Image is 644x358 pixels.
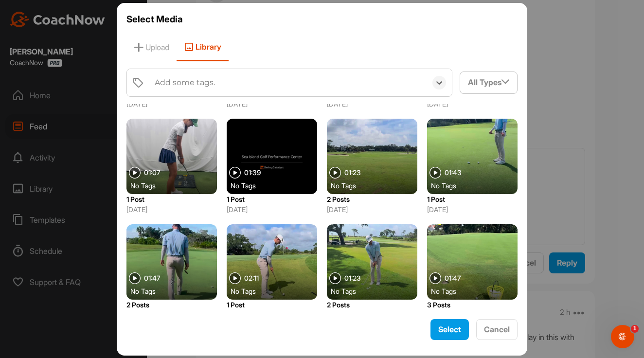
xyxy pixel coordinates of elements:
img: play [429,167,441,179]
span: Upload [126,34,177,61]
span: Select [438,324,461,334]
span: Library [177,34,229,61]
button: Select [430,319,469,340]
p: 2 Posts [126,300,217,310]
p: [DATE] [427,310,518,320]
div: No Tags [431,286,521,296]
div: No Tags [331,286,421,296]
button: Cancel [476,319,518,340]
h3: Select Media [126,13,518,26]
span: 01:47 [144,275,161,282]
div: No Tags [431,180,521,190]
p: [DATE] [327,310,417,320]
span: 01:23 [344,169,361,176]
img: play [129,272,141,284]
img: play [429,272,441,284]
span: Cancel [484,324,510,334]
span: 02:11 [244,275,259,282]
p: 1 Post [227,194,317,204]
iframe: Intercom live chat [611,325,634,348]
p: [DATE] [126,99,217,109]
div: No Tags [331,180,421,190]
p: [DATE] [327,204,417,215]
div: All Types [460,72,517,93]
img: play [229,167,241,179]
span: 01:47 [445,275,461,282]
div: No Tags [231,180,321,190]
p: [DATE] [327,99,417,109]
div: Add some tags. [155,77,215,89]
p: [DATE] [427,99,518,109]
p: 2 Posts [327,300,417,310]
p: 1 Post [427,194,518,204]
p: 1 Post [126,194,217,204]
p: [DATE] [126,204,217,215]
p: 1 Post [227,300,317,310]
p: [DATE] [227,310,317,320]
p: [DATE] [427,204,518,215]
p: [DATE] [126,310,217,320]
p: [DATE] [227,99,317,109]
p: 2 Posts [327,194,417,204]
span: 01:43 [445,169,462,176]
div: No Tags [231,286,321,296]
img: play [329,167,341,179]
span: 01:23 [344,275,361,282]
span: 01:39 [244,169,261,176]
img: play [129,167,141,179]
img: play [329,272,341,284]
span: 01:07 [144,169,161,176]
img: play [229,272,241,284]
img: tags [132,77,144,89]
div: No Tags [130,180,221,190]
div: No Tags [130,286,221,296]
span: 1 [631,325,639,333]
p: [DATE] [227,204,317,215]
p: 3 Posts [427,300,518,310]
